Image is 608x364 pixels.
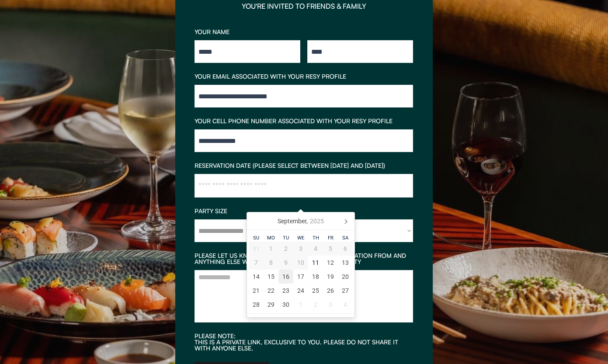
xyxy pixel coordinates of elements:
[264,270,278,284] div: 15
[308,298,323,312] div: 2
[264,284,278,298] div: 22
[249,256,264,270] div: 7
[338,270,353,284] div: 20
[293,284,308,298] div: 24
[310,218,324,224] i: 2025
[195,73,413,80] div: YOUR EMAIL ASSOCIATED WITH YOUR RESY PROFILE
[338,236,353,240] div: Sa
[323,242,338,256] div: 5
[264,242,278,256] div: 1
[293,270,308,284] div: 17
[293,242,308,256] div: 3
[278,242,293,256] div: 2
[308,284,323,298] div: 25
[278,256,293,270] div: 9
[278,270,293,284] div: 16
[195,29,413,35] div: YOUR NAME
[264,256,278,270] div: 8
[323,284,338,298] div: 26
[293,298,308,312] div: 1
[278,236,293,240] div: Tu
[249,284,264,298] div: 21
[308,236,323,240] div: Th
[195,208,413,214] div: PARTY SIZE
[308,256,323,270] div: 11
[264,298,278,312] div: 29
[338,284,353,298] div: 27
[323,270,338,284] div: 19
[323,298,338,312] div: 3
[323,256,338,270] div: 12
[274,214,327,228] div: September,
[308,270,323,284] div: 18
[195,333,413,351] div: PLEASE NOTE: THIS IS A PRIVATE LINK, EXCLUSIVE TO YOU. PLEASE DO NOT SHARE IT WITH ANYONE ELSE.
[278,284,293,298] div: 23
[195,118,413,124] div: YOUR CELL PHONE NUMBER ASSOCIATED WITH YOUR RESY PROFILE
[195,253,413,265] div: PLEASE LET US KNOW WHO YOU RECEIVED YOUR INVITATION FROM AND ANYTHING ELSE WE NEED TO KNOW ABOUT ...
[278,298,293,312] div: 30
[249,298,264,312] div: 28
[338,256,353,270] div: 13
[195,163,413,169] div: RESERVATION DATE (PLEASE SELECT BETWEEN [DATE] AND [DATE])
[249,270,264,284] div: 14
[323,236,338,240] div: Fr
[293,256,308,270] div: 10
[338,298,353,312] div: 4
[242,3,366,10] div: YOU'RE INVITED TO FRIENDS & FAMILY
[338,242,353,256] div: 6
[249,242,264,256] div: 31
[249,236,264,240] div: Su
[308,242,323,256] div: 4
[293,236,308,240] div: We
[264,236,278,240] div: Mo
